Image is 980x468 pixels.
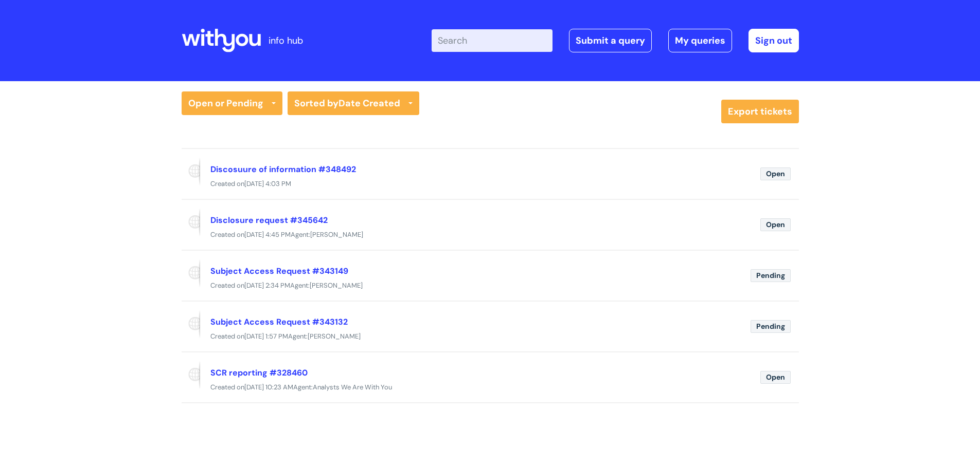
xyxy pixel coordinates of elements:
[751,269,791,282] span: Pending
[760,218,791,231] span: Open
[244,230,291,239] span: [DATE] 4:45 PM
[310,281,363,290] span: [PERSON_NAME]
[760,371,791,384] span: Open
[210,367,308,378] a: SCR reporting #328460
[182,157,200,186] span: Reported via portal
[432,29,553,52] input: Search
[569,29,652,52] a: Submit a query
[182,229,799,241] div: Created on Agent:
[721,100,799,123] a: Export tickets
[244,179,291,188] span: [DATE] 4:03 PM
[182,310,200,339] span: Reported via portal
[313,383,392,391] span: Analysts We Are With You
[210,164,356,175] a: Discosuure of information #348492
[210,316,348,327] a: Subject Access Request #343132
[751,320,791,333] span: Pending
[244,332,288,341] span: [DATE] 1:57 PM
[244,383,293,391] span: [DATE] 10:23 AM
[308,332,361,341] span: [PERSON_NAME]
[182,178,799,191] div: Created on
[182,381,799,394] div: Created on Agent:
[210,266,348,276] a: Subject Access Request #343149
[182,259,200,288] span: Reported via portal
[310,230,363,239] span: [PERSON_NAME]
[432,29,799,52] div: | -
[210,215,328,226] a: Disclosure request #345642
[760,167,791,180] span: Open
[182,361,200,389] span: Reported via portal
[182,208,200,237] span: Reported via portal
[749,29,799,52] a: Sign out
[668,29,732,52] a: My queries
[269,32,303,49] p: info hub
[338,97,400,109] b: Date Created
[182,330,799,343] div: Created on Agent:
[244,281,290,290] span: [DATE] 2:34 PM
[182,279,799,292] div: Created on Agent:
[288,91,419,115] a: Sorted byDate Created
[182,91,282,115] a: Open or Pending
